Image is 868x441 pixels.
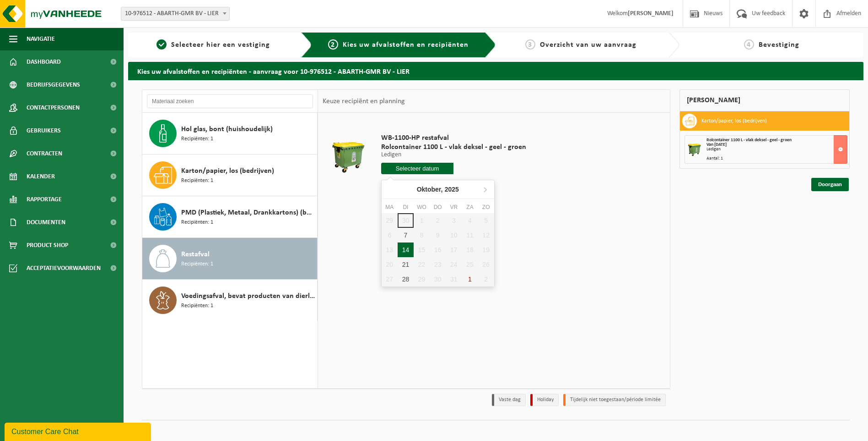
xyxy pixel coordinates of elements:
iframe: chat widget [5,421,153,441]
span: Kies uw afvalstoffen en recipiënten [343,41,469,49]
button: Karton/papier, los (bedrijven) Recipiënten: 1 [142,154,318,196]
span: Recipiënten: 1 [181,218,213,227]
span: Voedingsafval, bevat producten van dierlijke oorsprong, onverpakt, categorie 3 [181,291,315,302]
div: di [398,203,414,212]
span: Hol glas, bont (huishoudelijk) [181,124,273,135]
span: Contracten [27,142,62,165]
span: 2 [328,39,338,50]
button: Voedingsafval, bevat producten van dierlijke oorsprong, onverpakt, categorie 3 Recipiënten: 1 [142,280,318,321]
span: PMD (Plastiek, Metaal, Drankkartons) (bedrijven) [181,207,315,218]
span: Contactpersonen [27,96,80,119]
button: Hol glas, bont (huishoudelijk) Recipiënten: 1 [142,113,318,154]
div: za [462,203,478,212]
button: Restafval Recipiënten: 1 [142,238,318,280]
span: 3 [525,39,535,50]
span: Rapportage [27,188,62,211]
span: Dashboard [27,50,61,73]
span: Rolcontainer 1100 L - vlak deksel - geel - groen [706,138,792,143]
h2: Kies uw afvalstoffen en recipiënten - aanvraag voor 10-976512 - ABARTH-GMR BV - LIER [128,62,863,80]
span: Product Shop [27,234,68,257]
div: vr [446,203,462,212]
div: do [430,203,446,212]
button: PMD (Plastiek, Metaal, Drankkartons) (bedrijven) Recipiënten: 1 [142,196,318,238]
span: Kalender [27,165,55,188]
span: Recipiënten: 1 [181,176,213,185]
span: Documenten [27,211,65,234]
span: Bevestiging [759,41,799,49]
div: 28 [398,272,414,287]
p: Ledigen [381,152,526,158]
span: Selecteer hier een vestiging [171,41,270,49]
span: Acceptatievoorwaarden [27,257,101,280]
span: 10-976512 - ABARTH-GMR BV - LIER [121,7,230,21]
span: Bedrijfsgegevens [27,73,80,96]
strong: [PERSON_NAME] [628,10,674,17]
div: Aantal: 1 [706,156,847,161]
div: 21 [398,257,414,272]
li: Tijdelijk niet toegestaan/période limitée [563,394,666,406]
span: Overzicht van uw aanvraag [540,41,636,49]
li: Vaste dag [492,394,526,406]
div: 7 [398,228,414,243]
li: Holiday [530,394,559,406]
div: Ledigen [706,147,847,152]
span: Rolcontainer 1100 L - vlak deksel - geel - groen [381,143,526,152]
div: zo [478,203,494,212]
span: Recipiënten: 1 [181,260,213,269]
div: ma [382,203,398,212]
span: Restafval [181,249,210,260]
span: Navigatie [27,28,55,50]
a: Doorgaan [811,178,849,191]
span: WB-1100-HP restafval [381,133,526,143]
span: 4 [744,39,754,50]
span: 10-976512 - ABARTH-GMR BV - LIER [121,7,229,20]
div: [PERSON_NAME] [679,89,850,111]
input: Selecteer datum [381,163,454,174]
div: wo [414,203,430,212]
span: 1 [156,39,167,50]
span: Recipiënten: 1 [181,302,213,310]
input: Materiaal zoeken [147,94,313,108]
i: 2025 [445,186,459,193]
div: Oktober, [413,182,463,197]
span: Gebruikers [27,119,61,142]
span: Recipiënten: 1 [181,135,213,143]
h3: Karton/papier, los (bedrijven) [701,114,767,128]
span: Karton/papier, los (bedrijven) [181,165,274,176]
div: 14 [398,243,414,257]
strong: Van [DATE] [706,142,727,147]
a: 1Selecteer hier een vestiging [133,39,294,50]
div: Keuze recipiënt en planning [318,90,410,113]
